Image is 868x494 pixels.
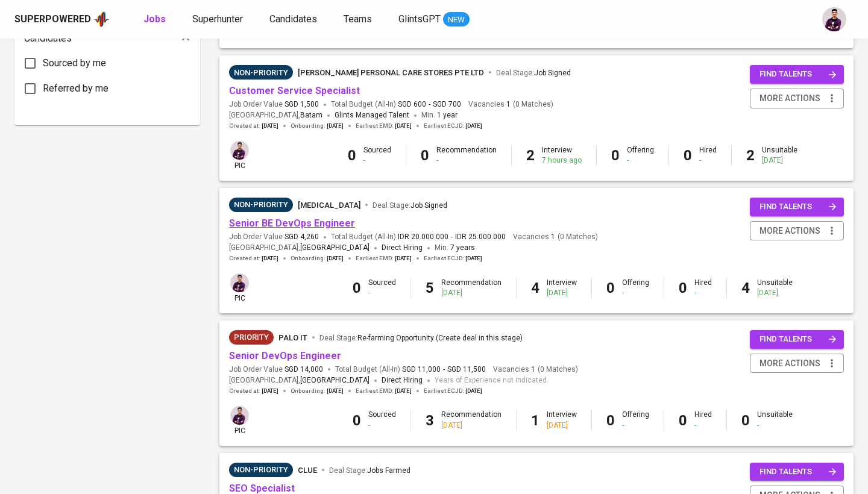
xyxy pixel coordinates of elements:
[335,111,409,119] span: Glints Managed Talent
[759,356,820,371] span: more actions
[699,145,717,166] div: Hired
[534,69,571,77] span: Job Signed
[43,81,108,96] span: Referred by me
[14,10,110,28] a: Superpoweredapp logo
[699,155,717,166] div: -
[398,232,448,242] span: IDR 20.000.000
[762,155,797,166] div: [DATE]
[757,278,793,298] div: Unsuitable
[229,199,293,211] span: Non-Priority
[229,330,274,345] div: New Job received from Demand Team
[526,147,535,164] b: 2
[531,412,539,429] b: 1
[344,13,372,25] span: Teams
[750,65,844,84] button: find talents
[229,65,293,80] div: Sufficient Talents in Pipeline
[542,155,582,166] div: 7 hours ago
[230,274,249,292] img: erwin@glints.com
[694,288,712,298] div: -
[611,147,620,164] b: 0
[269,12,319,27] a: Candidates
[436,155,497,166] div: -
[741,412,750,429] b: 0
[398,99,426,110] span: SGD 600
[759,224,820,239] span: more actions
[694,410,712,430] div: Hired
[822,7,846,31] img: erwin@glints.com
[331,99,461,110] span: Total Budget (All-In)
[505,99,511,110] span: 1
[291,254,344,263] span: Onboarding :
[230,406,249,425] img: erwin@glints.com
[750,221,844,241] button: more actions
[278,333,307,342] span: Palo IT
[395,387,412,395] span: [DATE]
[353,412,361,429] b: 0
[229,217,355,229] a: Senior BE DevOps Engineer
[356,387,412,395] span: Earliest EMD :
[298,68,484,77] span: [PERSON_NAME] PERSONAL CARE STORES PTE LTD
[356,122,412,130] span: Earliest EMD :
[229,272,250,304] div: pic
[762,145,797,166] div: Unsuitable
[746,147,755,164] b: 2
[229,364,323,375] span: Job Order Value
[426,412,434,429] b: 3
[229,122,278,130] span: Created at :
[759,465,837,479] span: find talents
[694,421,712,431] div: -
[627,145,654,166] div: Offering
[298,201,360,210] span: [MEDICAL_DATA]
[443,14,470,26] span: NEW
[424,254,482,263] span: Earliest ECJD :
[319,334,523,342] span: Deal Stage :
[451,232,453,242] span: -
[229,140,250,171] div: pic
[262,387,278,395] span: [DATE]
[285,232,319,242] span: SGD 4,260
[622,421,649,431] div: -
[493,364,578,375] span: Vacancies ( 0 Matches )
[356,254,412,263] span: Earliest EMD :
[437,111,458,119] span: 1 year
[750,89,844,108] button: more actions
[262,122,278,130] span: [DATE]
[398,12,470,27] a: GlintsGPT NEW
[465,122,482,130] span: [DATE]
[353,280,361,296] b: 0
[435,375,549,387] span: Years of Experience not indicated.
[443,364,445,375] span: -
[750,198,844,216] button: find talents
[229,85,360,96] a: Customer Service Specialist
[441,288,502,298] div: [DATE]
[441,410,502,430] div: Recommendation
[529,364,535,375] span: 1
[435,243,475,252] span: Min.
[627,155,654,166] div: -
[229,375,370,387] span: [GEOGRAPHIC_DATA] ,
[757,288,793,298] div: [DATE]
[424,122,482,130] span: Earliest ECJD :
[606,412,615,429] b: 0
[547,421,577,431] div: [DATE]
[93,10,110,28] img: app logo
[679,280,687,296] b: 0
[329,466,410,475] span: Deal Stage :
[465,254,482,263] span: [DATE]
[269,13,317,25] span: Candidates
[300,375,370,387] span: [GEOGRAPHIC_DATA]
[327,122,344,130] span: [DATE]
[285,99,319,110] span: SGD 1,500
[547,410,577,430] div: Interview
[229,110,322,122] span: [GEOGRAPHIC_DATA] ,
[229,198,293,212] div: Sufficient Talents in Pipeline
[262,254,278,263] span: [DATE]
[395,254,412,263] span: [DATE]
[679,412,687,429] b: 0
[291,122,344,130] span: Onboarding :
[750,463,844,481] button: find talents
[192,13,243,25] span: Superhunter
[357,334,523,342] span: Re-farming Opportunity (Create deal in this stage)
[229,405,250,436] div: pic
[327,254,344,263] span: [DATE]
